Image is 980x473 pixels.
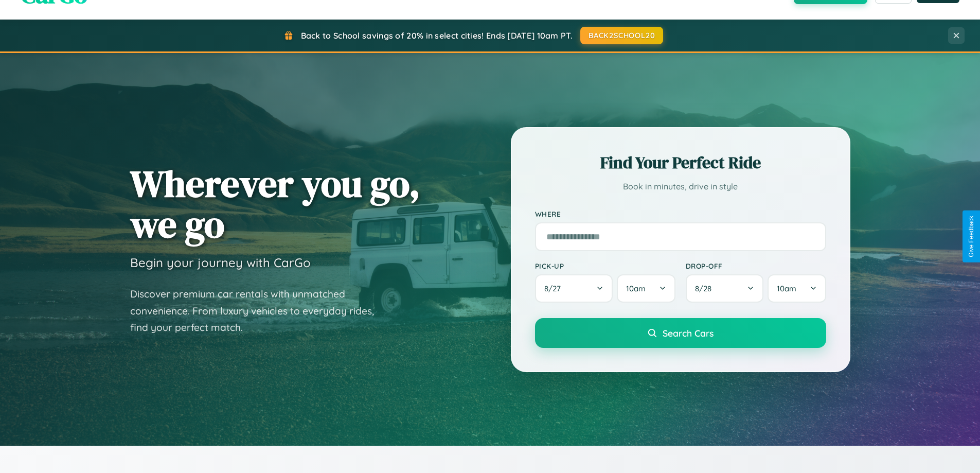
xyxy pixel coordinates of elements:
h1: Wherever you go, we go [130,163,420,244]
p: Discover premium car rentals with unmatched convenience. From luxury vehicles to everyday rides, ... [130,286,387,336]
div: Give Feedback [968,216,975,257]
span: Back to School savings of 20% in select cities! Ends [DATE] 10am PT. [301,30,573,41]
button: 8/28 [686,274,764,303]
span: 10am [777,284,796,293]
span: 10am [626,284,646,293]
h2: Find Your Perfect Ride [535,151,826,174]
button: Search Cars [535,318,826,348]
span: Search Cars [663,327,714,339]
button: 8/27 [535,274,613,303]
h3: Begin your journey with CarGo [130,255,311,270]
button: 10am [768,274,826,303]
label: Drop-off [686,261,826,270]
span: 8 / 28 [695,284,717,293]
label: Pick-up [535,261,675,270]
button: BACK2SCHOOL20 [580,27,663,44]
button: 10am [617,274,675,303]
p: Book in minutes, drive in style [535,179,826,194]
span: 8 / 27 [544,284,566,293]
label: Where [535,209,826,218]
